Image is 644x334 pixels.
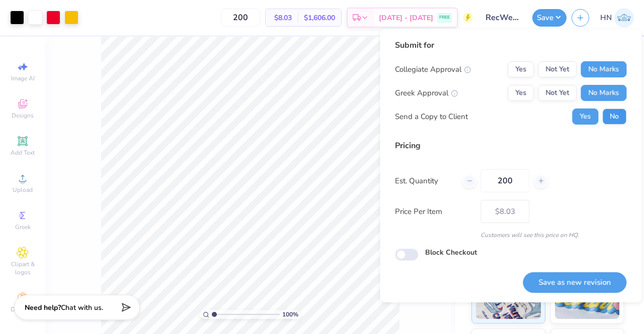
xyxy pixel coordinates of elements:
div: Send a Copy to Client [395,111,468,123]
a: HN [600,8,634,28]
span: Add Text [11,149,35,157]
label: Est. Quantity [395,175,455,187]
span: Chat with us. [61,303,103,312]
div: Collegiate Approval [395,64,471,75]
button: No [602,108,626,125]
img: Huda Nadeem [614,8,634,28]
input: – – [221,9,260,27]
label: Block Checkout [425,247,477,258]
span: Decorate [11,305,35,313]
button: Save as new revision [523,272,626,293]
button: Yes [508,85,534,101]
span: Clipart & logos [5,260,40,276]
span: FREE [439,14,450,21]
span: [DATE] - [DATE] [379,13,433,23]
button: Not Yet [538,61,577,77]
span: $1,606.00 [304,13,335,23]
button: Yes [572,108,598,125]
span: Upload [13,186,33,194]
button: Not Yet [538,85,577,101]
strong: Need help? [25,303,61,312]
span: Greek [15,223,31,231]
div: Customers will see this price on HQ. [395,231,626,240]
div: Submit for [395,39,626,51]
span: 100 % [282,310,298,319]
span: HN [600,12,612,24]
span: Designs [12,112,34,120]
div: Pricing [395,140,626,152]
button: No Marks [581,61,626,77]
input: – – [480,169,529,192]
button: Save [532,9,567,27]
button: No Marks [581,85,626,101]
button: Yes [508,61,534,77]
div: Greek Approval [395,87,458,99]
span: Image AI [11,74,35,82]
input: Untitled Design [478,8,527,28]
label: Price Per Item [395,206,473,217]
span: $8.03 [272,13,292,23]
